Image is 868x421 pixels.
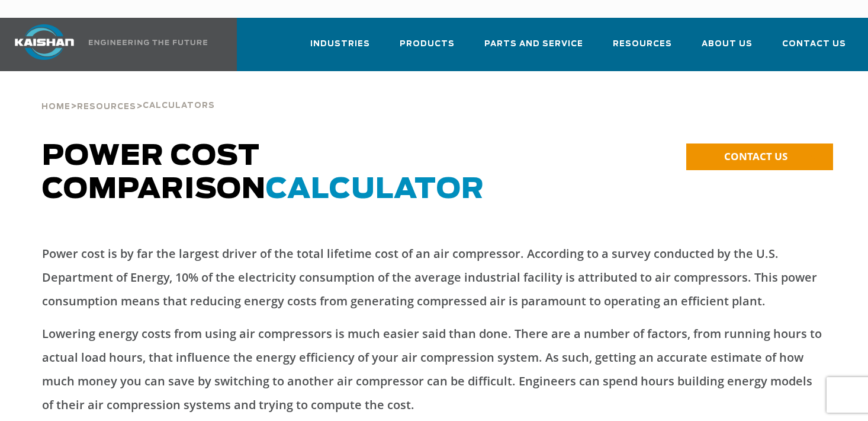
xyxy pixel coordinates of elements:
span: Home [41,103,70,111]
span: Parts and Service [484,37,583,51]
span: Calculators [143,102,215,110]
p: Lowering energy costs from using air compressors is much easier said than done. There are a numbe... [42,322,827,417]
a: Contact Us [782,28,846,69]
a: Parts and Service [484,28,583,69]
span: Contact Us [782,37,846,51]
a: Products [400,28,455,69]
span: Power cost comparison [42,142,484,204]
img: Engineering the future [89,40,207,45]
a: CONTACT US [686,143,833,170]
p: Power cost is by far the largest driver of the total lifetime cost of an air compressor. Accordin... [42,242,827,313]
span: Resources [613,37,672,51]
span: Products [400,37,455,51]
a: Home [41,101,70,111]
span: About Us [702,37,753,51]
a: About Us [702,28,753,69]
div: > > [41,71,215,116]
a: Resources [77,101,136,111]
span: Industries [310,37,370,51]
span: CALCULATOR [266,176,484,204]
a: Resources [613,28,672,69]
span: CONTACT US [724,149,787,163]
a: Industries [310,28,370,69]
span: Resources [77,103,136,111]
